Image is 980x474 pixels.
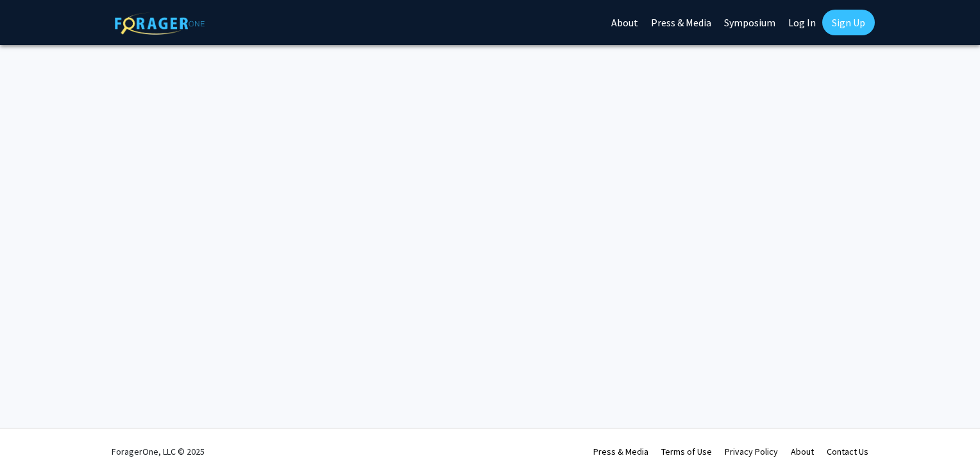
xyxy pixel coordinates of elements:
[827,446,868,457] a: Contact Us
[115,12,205,35] img: ForagerOne Logo
[112,429,205,474] div: ForagerOne, LLC © 2025
[593,446,648,457] a: Press & Media
[791,446,814,457] a: About
[661,446,712,457] a: Terms of Use
[725,446,778,457] a: Privacy Policy
[822,10,875,35] a: Sign Up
